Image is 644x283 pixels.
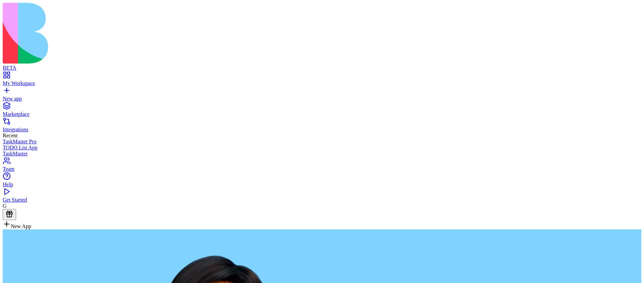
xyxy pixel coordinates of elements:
div: New app [3,96,641,102]
div: Marketplace [3,111,641,117]
a: Integrations [3,121,641,133]
div: Help [3,182,641,188]
div: My Workspace [3,80,641,86]
span: Recent [3,133,17,138]
span: G [3,203,7,209]
div: Integrations [3,127,641,133]
a: New app [3,90,641,102]
a: My Workspace [3,74,641,86]
a: Get Started [3,191,641,203]
a: Marketplace [3,105,641,117]
a: TaskMaster Pro [3,139,641,145]
img: logo [3,3,272,64]
div: Team [3,166,641,172]
a: TaskMaster [3,151,641,157]
a: Team [3,160,641,172]
a: BETA [3,59,641,71]
a: TODO List App [3,145,641,151]
span: New App [11,223,31,229]
div: Get Started [3,197,641,203]
div: BETA [3,65,641,71]
a: Help [3,175,641,188]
